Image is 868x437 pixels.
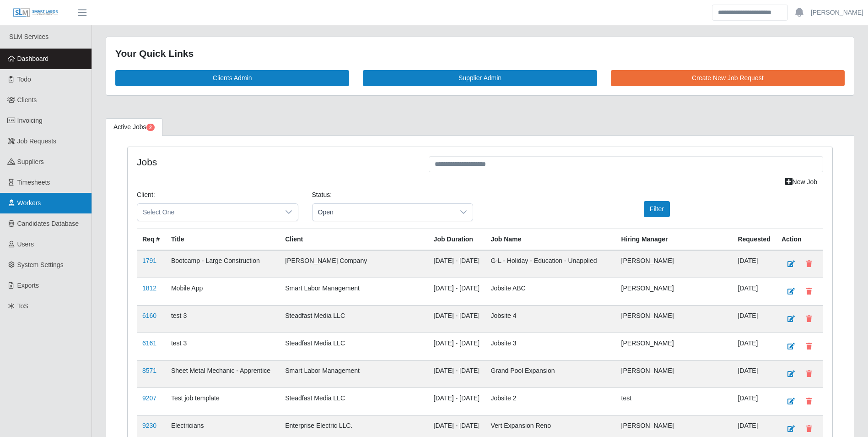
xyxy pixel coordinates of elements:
th: Req # [137,229,166,250]
span: Exports [17,282,39,289]
th: Requested [732,229,776,250]
a: 1812 [142,284,156,292]
td: [DATE] - [DATE] [428,388,485,415]
td: [DATE] - [DATE] [428,333,485,360]
td: Test job template [166,388,280,415]
td: [DATE] - [DATE] [428,278,485,305]
span: SLM Services [9,33,49,40]
a: 8571 [142,367,156,374]
span: Todo [17,76,31,83]
span: Suppliers [17,158,44,165]
td: [DATE] - [DATE] [428,360,485,388]
span: Invoicing [17,117,43,124]
td: [DATE] [732,250,776,278]
a: Clients Admin [115,70,349,86]
td: Jobsite 3 [485,333,615,360]
td: Jobsite 2 [485,388,615,415]
img: SLM Logo [13,8,59,18]
a: 1791 [142,257,156,264]
label: Client: [137,190,155,200]
th: Client [280,229,428,250]
td: Smart Labor Management [280,278,428,305]
td: [PERSON_NAME] Company [280,250,428,278]
a: Active Jobs [106,118,162,136]
a: New Job [779,174,823,190]
th: Action [776,229,823,250]
td: [PERSON_NAME] [616,250,733,278]
td: Smart Labor Management [280,360,428,388]
span: Dashboard [17,55,49,62]
a: 6161 [142,339,156,347]
td: Mobile App [166,278,280,305]
h4: Jobs [137,156,415,168]
td: Grand Pool Expansion [485,360,615,388]
td: Steadfast Media LLC [280,305,428,333]
td: Steadfast Media LLC [280,333,428,360]
span: Clients [17,96,37,104]
a: Create New Job Request [611,70,845,86]
td: [DATE] - [DATE] [428,250,485,278]
td: [DATE] [732,360,776,388]
td: [DATE] - [DATE] [428,305,485,333]
label: Status: [312,190,332,200]
a: Supplier Admin [363,70,597,86]
td: [PERSON_NAME] [616,360,733,388]
input: Search [712,5,788,21]
span: Workers [17,199,41,207]
th: Hiring Manager [616,229,733,250]
th: Title [166,229,280,250]
span: Users [17,240,34,248]
button: Filter [644,201,670,217]
td: [DATE] [732,333,776,360]
td: Jobsite ABC [485,278,615,305]
td: test 3 [166,333,280,360]
td: [PERSON_NAME] [616,278,733,305]
td: G-L - Holiday - Education - Unapplied [485,250,615,278]
span: Select One [137,204,280,221]
span: Pending Jobs [146,124,155,131]
span: ToS [17,302,28,310]
a: [PERSON_NAME] [811,8,863,17]
span: Timesheets [17,179,50,186]
span: Open [313,204,455,221]
span: System Settings [17,261,64,268]
td: [DATE] [732,388,776,415]
a: 6160 [142,312,156,319]
td: [DATE] [732,278,776,305]
th: Job Name [485,229,615,250]
a: 9207 [142,394,156,402]
span: Candidates Database [17,220,79,227]
td: Jobsite 4 [485,305,615,333]
td: Steadfast Media LLC [280,388,428,415]
td: [DATE] [732,305,776,333]
td: Bootcamp - Large Construction [166,250,280,278]
td: test [616,388,733,415]
th: Job Duration [428,229,485,250]
td: test 3 [166,305,280,333]
div: Your Quick Links [115,46,845,61]
span: Job Requests [17,137,57,145]
a: 9230 [142,422,156,429]
td: [PERSON_NAME] [616,305,733,333]
td: Sheet Metal Mechanic - Apprentice [166,360,280,388]
td: [PERSON_NAME] [616,333,733,360]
